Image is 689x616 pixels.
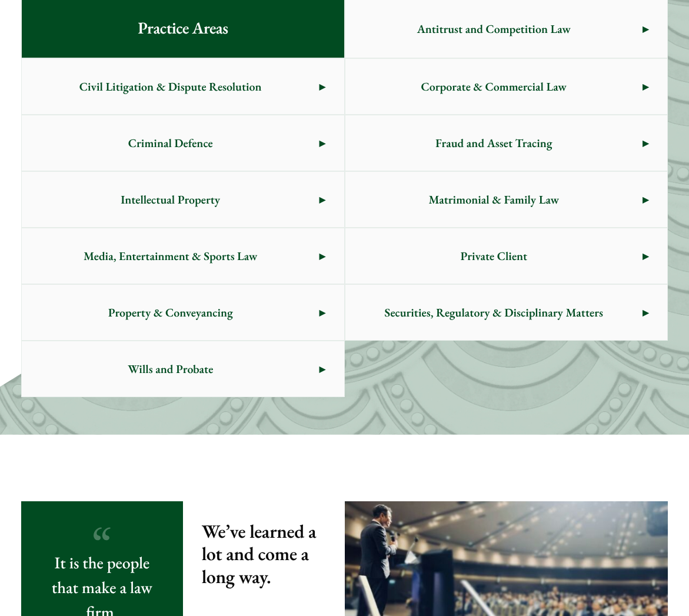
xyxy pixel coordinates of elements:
span: Matrimonial & Family Law [345,172,643,227]
strong: We’ve learned a lot and come a long way. [202,519,316,589]
span: Media, Entertainment & Sports Law [22,228,319,284]
a: Fraud and Asset Tracing [345,115,668,171]
span: Fraud and Asset Tracing [345,115,643,171]
a: Wills and Probate [22,341,344,397]
a: Criminal Defence [22,115,344,171]
span: Private Client [345,228,643,284]
span: Intellectual Property [22,172,319,227]
a: Private Client [345,228,668,284]
a: Intellectual Property [22,172,344,227]
span: Wills and Probate [22,341,319,397]
span: Corporate & Commercial Law [345,59,643,114]
a: Securities, Regulatory & Disciplinary Matters [345,285,668,340]
span: Securities, Regulatory & Disciplinary Matters [345,285,643,340]
span: Antitrust and Competition Law [345,1,643,56]
a: Matrimonial & Family Law [345,172,668,227]
span: Criminal Defence [22,115,319,171]
a: Civil Litigation & Dispute Resolution [22,59,344,114]
span: Civil Litigation & Dispute Resolution [22,59,319,114]
span: Property & Conveyancing [22,285,319,340]
a: Media, Entertainment & Sports Law [22,228,344,284]
a: Property & Conveyancing [22,285,344,340]
a: Corporate & Commercial Law [345,59,668,114]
